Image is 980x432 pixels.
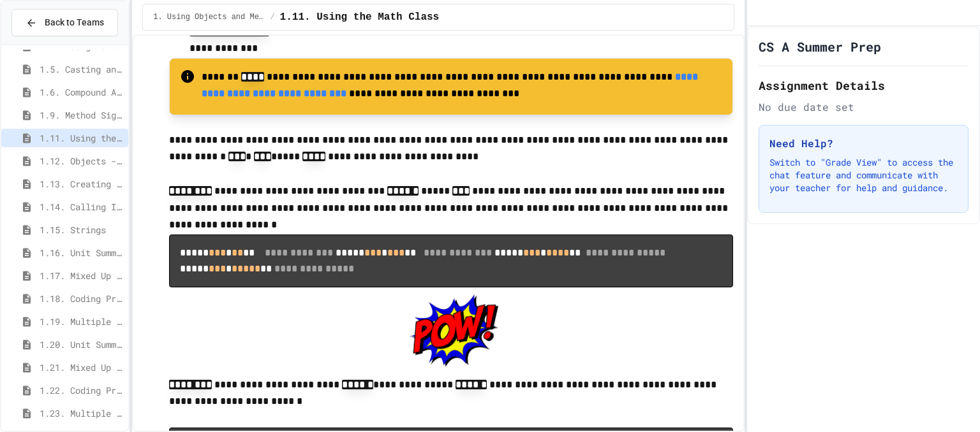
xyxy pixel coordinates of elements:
span: 1.11. Using the Math Class [40,131,123,145]
span: / [270,12,274,22]
span: 1.16. Unit Summary 1a (1.1-1.6) [40,246,123,259]
h1: CS A Summer Prep [759,38,881,55]
h2: Assignment Details [759,76,969,94]
span: 1.13. Creating and Initializing Objects: Constructors [40,177,123,191]
span: 1.12. Objects - Instances of Classes [40,154,123,168]
h3: Need Help? [769,136,958,151]
span: 1.14. Calling Instance Methods [40,200,123,213]
span: 1.17. Mixed Up Code Practice 1.1-1.6 [40,269,123,282]
span: 1.15. Strings [40,223,123,236]
span: 1.22. Coding Practice 1b (1.7-1.15) [40,384,123,397]
p: Switch to "Grade View" to access the chat feature and communicate with your teacher for help and ... [769,156,958,194]
span: Back to Teams [45,16,104,29]
span: 1.11. Using the Math Class [280,10,440,25]
span: 1.19. Multiple Choice Exercises for Unit 1a (1.1-1.6) [40,315,123,328]
span: 1.5. Casting and Ranges of Values [40,62,123,76]
span: 1.21. Mixed Up Code Practice 1b (1.7-1.15) [40,361,123,374]
span: 1.20. Unit Summary 1b (1.7-1.15) [40,338,123,351]
span: 1.9. Method Signatures [40,108,123,122]
button: Back to Teams [11,9,118,36]
span: 1.18. Coding Practice 1a (1.1-1.6) [40,292,123,305]
span: 1.23. Multiple Choice Exercises for Unit 1b (1.9-1.15) [40,407,123,420]
div: No due date set [759,99,969,115]
span: 1. Using Objects and Methods [153,12,265,22]
span: 1.6. Compound Assignment Operators [40,85,123,99]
